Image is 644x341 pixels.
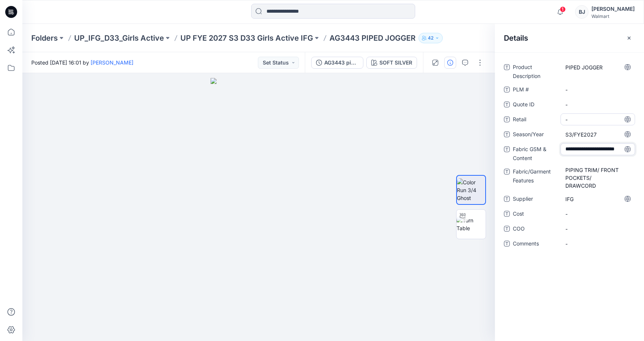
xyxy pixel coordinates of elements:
span: Fabric GSM & Content [513,145,558,163]
span: Posted [DATE] 16:01 by [31,59,133,66]
a: UP_IFG_D33_Girls Active [74,33,164,43]
a: UP FYE 2027 S3 D33 Girls Active IFG [180,33,313,43]
span: - [565,116,630,123]
div: SOFT SILVER [379,59,412,67]
span: Product Description [513,63,558,81]
span: - [565,86,630,94]
span: Cost [513,209,558,220]
button: 42 [419,33,443,43]
button: Details [444,57,456,69]
span: PLM # [513,85,558,96]
span: Fabric/Garment Features [513,167,558,190]
button: SOFT SILVER [366,57,417,69]
span: - [565,225,630,233]
div: [PERSON_NAME] [591,4,635,13]
span: Comments [513,239,558,250]
img: Color Run 3/4 Ghost [457,178,485,202]
span: - [565,240,630,248]
a: [PERSON_NAME] [91,59,133,66]
span: - [565,210,630,218]
p: 42 [428,34,433,42]
div: BJ [575,5,588,19]
img: eyJhbGciOiJIUzI1NiIsImtpZCI6IjAiLCJzbHQiOiJzZXMiLCJ0eXAiOiJKV1QifQ.eyJkYXRhIjp7InR5cGUiOiJzdG9yYW... [211,78,307,341]
span: Quote ID [513,100,558,110]
h2: Details [504,34,528,43]
span: Retail [513,115,558,125]
span: Season/Year [513,130,558,140]
span: COO [513,224,558,235]
a: Folders [31,33,58,43]
span: IFG [565,195,630,203]
span: - [565,101,630,109]
img: Turn Table [457,216,486,232]
div: Walmart [591,13,635,19]
span: PIPING TRIM/ FRONT POCKETS/ DRAWCORD [565,166,630,190]
button: AG3443 piped jogger [311,57,363,69]
div: AG3443 piped jogger [324,59,359,67]
span: PIPED JOGGER [565,63,630,71]
span: S3/FYE2027 [565,131,630,138]
p: AG3443 PIPED JOGGER [329,33,416,43]
span: 1 [560,6,566,12]
span: Supplier [513,194,558,205]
